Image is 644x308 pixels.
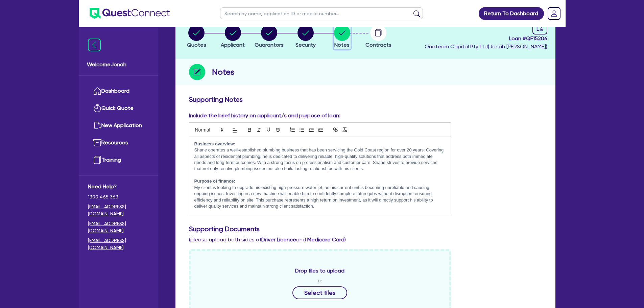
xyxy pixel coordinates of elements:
img: new-application [93,121,101,129]
strong: Business overview: [194,141,235,146]
button: Notes [334,24,351,49]
p: My client is looking to upgrade his existing high-pressure water jet, as his current unit is beco... [194,185,446,210]
img: quick-quote [93,104,101,112]
a: [EMAIL_ADDRESS][DOMAIN_NAME] [88,220,149,234]
span: or [318,278,322,284]
img: quest-connect-logo-blue [90,8,170,19]
a: [EMAIL_ADDRESS][DOMAIN_NAME] [88,237,149,251]
span: Need Help? [88,183,149,191]
span: Welcome Jonah [87,61,150,69]
span: Drop files to upload [295,267,344,275]
button: Select files [292,286,347,299]
a: Return To Dashboard [479,7,544,20]
h2: Notes [212,66,234,78]
span: Contracts [365,42,391,48]
a: Training [88,151,149,169]
span: Applicant [221,42,245,48]
button: Contracts [365,24,392,49]
span: Oneteam Capital Pty Ltd ( Jonah [PERSON_NAME] ) [425,43,547,50]
span: 1300 465 363 [88,193,149,200]
button: Guarantors [254,24,284,49]
a: New Application [88,117,149,134]
a: Dashboard [88,82,149,100]
b: Driver Licence [261,236,296,243]
a: Resources [88,134,149,151]
span: Quotes [187,42,206,48]
b: Medicare Card [307,236,344,243]
h3: Supporting Notes [189,95,542,103]
img: training [93,156,101,164]
span: Loan # QF15206 [425,34,547,43]
img: step-icon [189,64,205,80]
a: Quick Quote [88,100,149,117]
span: Security [295,42,316,48]
p: Shane operates a well-established plumbing business that has been servicing the Gold Coast region... [194,147,446,172]
button: Quotes [187,24,207,49]
span: Notes [334,42,350,48]
span: Guarantors [255,42,284,48]
button: Applicant [220,24,245,49]
input: Search by name, application ID or mobile number... [220,7,423,19]
h3: Supporting Documents [189,225,542,233]
span: audit [536,24,544,31]
a: [EMAIL_ADDRESS][DOMAIN_NAME] [88,203,149,217]
span: (please upload both sides of and ) [189,236,346,243]
label: Include the brief history on applicant/s and purpose of loan: [189,112,340,120]
a: Dropdown toggle [545,5,563,22]
button: Security [295,24,316,49]
img: icon-menu-close [88,39,101,51]
strong: Purpose of finance: [194,179,235,184]
img: resources [93,139,101,147]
